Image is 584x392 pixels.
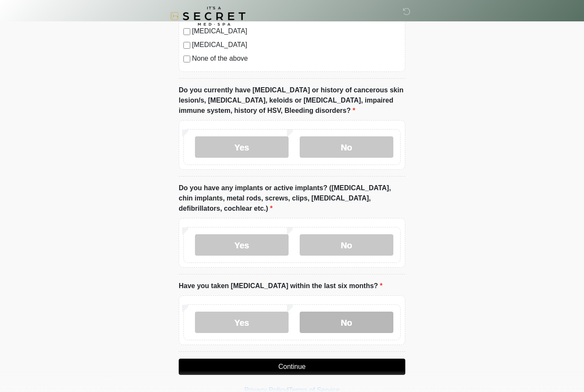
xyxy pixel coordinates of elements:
label: No [300,234,393,256]
input: None of the above [183,56,190,62]
label: Do you currently have [MEDICAL_DATA] or history of cancerous skin lesion/s, [MEDICAL_DATA], keloi... [179,85,405,116]
label: Do you have any implants or active implants? ([MEDICAL_DATA], chin implants, metal rods, screws, ... [179,183,405,214]
label: Yes [195,312,289,333]
img: It's A Secret Med Spa Logo [170,6,245,26]
label: [MEDICAL_DATA] [192,40,401,50]
label: Yes [195,234,289,256]
label: No [300,136,393,158]
button: Continue [179,359,405,375]
label: None of the above [192,53,401,64]
label: No [300,312,393,333]
label: Have you taken [MEDICAL_DATA] within the last six months? [179,281,383,291]
label: Yes [195,136,289,158]
input: [MEDICAL_DATA] [183,42,190,49]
